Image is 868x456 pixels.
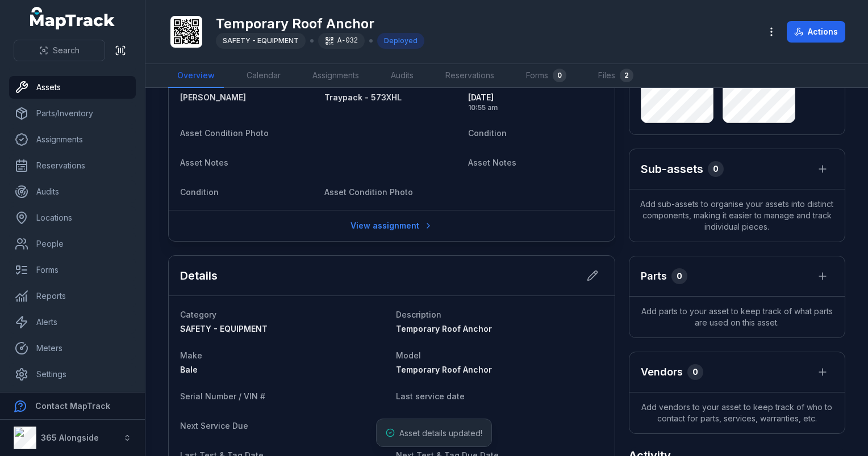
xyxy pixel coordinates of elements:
[620,69,633,82] div: 2
[9,154,136,177] a: Reservations
[180,268,218,284] h2: Details
[399,428,482,438] span: Asset details updated!
[343,215,440,237] a: View assignment
[396,324,492,333] span: Temporary Roof Anchor
[468,128,507,138] span: Condition
[708,161,724,177] div: 0
[237,64,290,88] a: Calendar
[377,33,424,49] div: Deployed
[9,311,136,333] a: Alerts
[589,64,642,88] a: Files2
[216,15,424,33] h1: Temporary Roof Anchor
[180,421,248,430] span: Next Service Due
[9,102,136,125] a: Parts/Inventory
[180,391,265,401] span: Serial Number / VIN #
[180,187,219,197] span: Condition
[14,40,105,61] button: Search
[180,128,269,138] span: Asset Condition Photo
[468,158,516,167] span: Asset Notes
[629,392,845,433] span: Add vendors to your asset to keep track of who to contact for parts, services, warranties, etc.
[396,365,492,374] span: Temporary Roof Anchor
[180,351,202,360] span: Make
[396,351,421,360] span: Model
[168,64,224,88] a: Overview
[324,92,460,103] a: Traypack - 573XHL
[53,45,80,56] span: Search
[553,69,566,82] div: 0
[671,268,687,284] div: 0
[396,310,441,319] span: Description
[629,189,845,242] span: Add sub-assets to organise your assets into distinct components, making it easier to manage and t...
[468,92,603,112] time: 07/10/2025, 10:55:20 am
[180,324,268,333] span: SAFETY - EQUIPMENT
[324,187,413,197] span: Asset Condition Photo
[303,64,368,88] a: Assignments
[324,92,402,102] span: Traypack - 573XHL
[9,285,136,307] a: Reports
[687,364,703,380] div: 0
[641,161,703,177] h2: Sub-assets
[318,33,365,49] div: A-032
[9,363,136,386] a: Settings
[9,76,136,99] a: Assets
[9,337,136,360] a: Meters
[382,64,423,88] a: Audits
[9,206,136,229] a: Locations
[436,64,503,88] a: Reservations
[223,36,299,45] span: SAFETY - EQUIPMENT
[180,92,315,103] a: [PERSON_NAME]
[468,103,603,112] span: 10:55 am
[30,7,115,29] a: MapTrack
[180,365,198,374] span: Bale
[9,259,136,281] a: Forms
[9,128,136,151] a: Assignments
[41,433,99,442] strong: 365 Alongside
[396,391,465,401] span: Last service date
[468,92,603,103] span: [DATE]
[180,158,228,167] span: Asset Notes
[641,364,683,380] h3: Vendors
[517,64,575,88] a: Forms0
[787,21,845,43] button: Actions
[641,268,667,284] h3: Parts
[180,310,216,319] span: Category
[629,297,845,337] span: Add parts to your asset to keep track of what parts are used on this asset.
[9,180,136,203] a: Audits
[35,401,110,411] strong: Contact MapTrack
[9,233,136,255] a: People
